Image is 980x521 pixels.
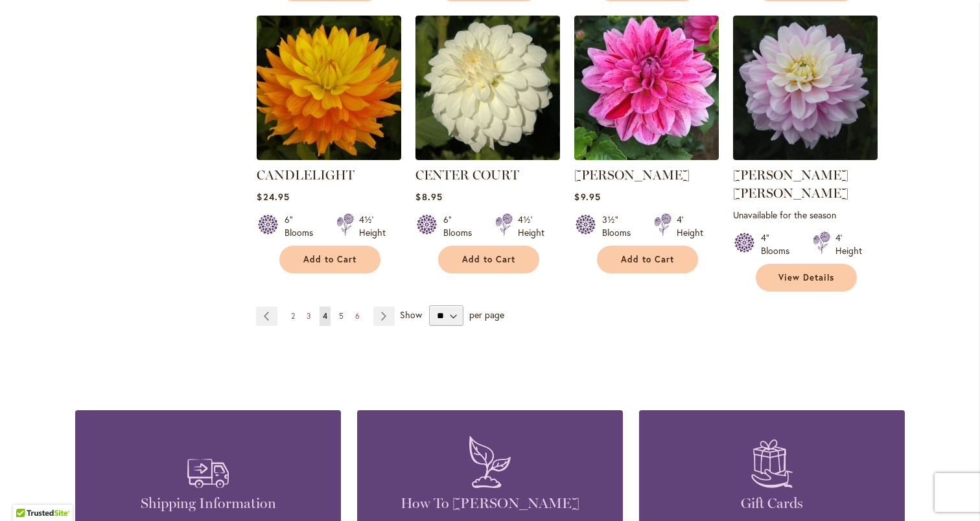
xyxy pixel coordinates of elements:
[438,246,539,273] button: Add to Cart
[733,209,878,221] p: Unavailable for the season
[778,272,834,283] span: View Details
[257,150,401,163] a: CANDLELIGHT
[95,494,321,513] h4: Shipping Information
[574,191,600,203] span: $9.95
[415,16,560,160] img: CENTER COURT
[835,231,862,257] div: 4' Height
[602,213,638,239] div: 3½" Blooms
[303,307,314,326] a: 3
[257,167,355,183] a: CANDLELIGHT
[443,213,480,239] div: 6" Blooms
[352,307,363,326] a: 6
[377,494,603,513] h4: How To [PERSON_NAME]
[574,150,719,163] a: CHA CHING
[518,213,544,239] div: 4½' Height
[756,264,857,292] a: View Details
[291,311,295,321] span: 2
[659,494,885,513] h4: Gift Cards
[761,231,797,257] div: 4" Blooms
[574,16,719,160] img: CHA CHING
[359,213,386,239] div: 4½' Height
[257,16,401,160] img: CANDLELIGHT
[257,191,289,203] span: $24.95
[733,167,848,201] a: [PERSON_NAME] [PERSON_NAME]
[323,311,327,321] span: 4
[400,308,422,321] span: Show
[621,254,674,265] span: Add to Cart
[574,167,690,183] a: [PERSON_NAME]
[10,475,46,511] iframe: Launch Accessibility Center
[469,308,504,321] span: per page
[415,167,519,183] a: CENTER COURT
[303,254,356,265] span: Add to Cart
[285,213,321,239] div: 6" Blooms
[279,246,380,273] button: Add to Cart
[415,150,560,163] a: CENTER COURT
[355,311,360,321] span: 6
[339,311,344,321] span: 5
[462,254,515,265] span: Add to Cart
[597,246,698,273] button: Add to Cart
[307,311,311,321] span: 3
[288,307,298,326] a: 2
[733,16,878,160] img: Charlotte Mae
[415,191,442,203] span: $8.95
[677,213,703,239] div: 4' Height
[733,150,878,163] a: Charlotte Mae
[336,307,347,326] a: 5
